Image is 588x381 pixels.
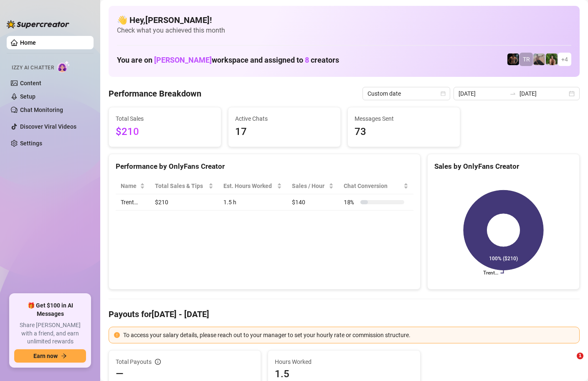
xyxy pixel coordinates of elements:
span: Custom date [367,87,445,100]
span: Total Sales & Tips [155,181,206,190]
span: 8 [305,56,309,64]
span: Chat Conversion [344,181,401,190]
td: $210 [150,194,218,211]
td: Trent… [116,194,150,211]
button: Earn nowarrow-right [14,349,86,363]
h1: You are on workspace and assigned to creators [117,56,339,65]
img: Nathaniel [546,53,558,65]
a: Discover Viral Videos [20,123,76,130]
span: + 4 [561,55,568,64]
a: Content [20,80,41,86]
a: Home [20,39,36,46]
span: arrow-right [61,353,67,359]
div: Performance by OnlyFans Creator [116,161,413,172]
span: 🎁 Get $100 in AI Messages [14,302,86,318]
span: Sales / Hour [292,181,327,190]
iframe: Intercom live chat [560,353,580,373]
div: Est. Hours Worked [223,181,275,190]
span: — [116,367,124,381]
input: Start date [459,89,506,98]
span: $210 [116,124,214,140]
th: Name [116,178,150,194]
span: info-circle [155,359,161,365]
td: 1.5 h [218,194,287,211]
img: logo-BBDzfeDw.svg [7,20,69,28]
a: Chat Monitoring [20,107,63,113]
td: $140 [287,194,339,211]
img: LC [533,53,545,65]
span: swap-right [509,90,516,97]
span: Share [PERSON_NAME] with a friend, and earn unlimited rewards [14,321,86,346]
span: Total Payouts [116,357,152,366]
span: 1.5 [275,367,413,381]
text: Trent… [483,270,498,276]
th: Total Sales & Tips [150,178,218,194]
a: Setup [20,93,35,100]
h4: Payouts for [DATE] - [DATE] [109,308,580,320]
span: Izzy AI Chatter [12,64,54,72]
span: Active Chats [235,114,334,123]
a: Settings [20,140,42,147]
span: calendar [441,91,446,96]
span: TR [523,55,530,64]
span: Check what you achieved this month [117,26,571,35]
div: To access your salary details, please reach out to your manager to set your hourly rate or commis... [123,330,574,340]
img: Trent [507,53,519,65]
h4: Performance Breakdown [109,88,201,99]
span: [PERSON_NAME] [154,56,212,64]
th: Sales / Hour [287,178,339,194]
span: Total Sales [116,114,214,123]
img: AI Chatter [57,61,70,73]
span: Earn now [33,353,58,359]
span: Name [121,181,138,190]
span: 17 [235,124,334,140]
span: Hours Worked [275,357,413,366]
input: End date [520,89,567,98]
span: exclamation-circle [114,332,120,338]
th: Chat Conversion [339,178,413,194]
span: 1 [577,353,583,359]
span: Messages Sent [355,114,453,123]
h4: 👋 Hey, [PERSON_NAME] ! [117,14,571,26]
span: 73 [355,124,453,140]
div: Sales by OnlyFans Creator [434,161,573,172]
span: to [509,90,516,97]
span: 18 % [344,198,357,207]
